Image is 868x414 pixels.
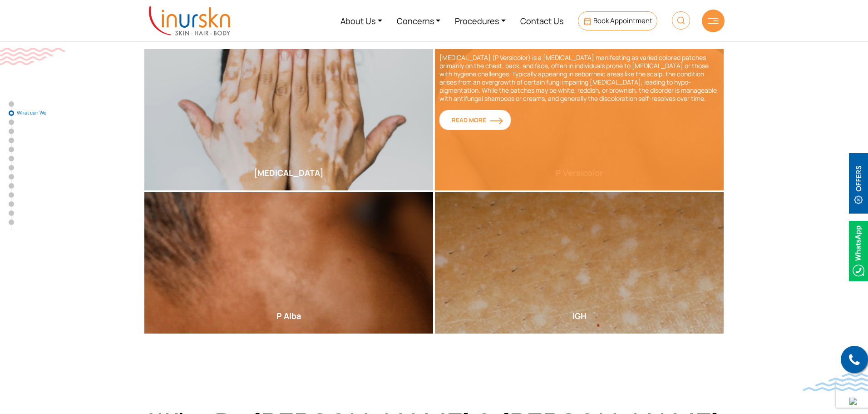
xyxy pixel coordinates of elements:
[439,110,511,130] a: Read More
[849,398,857,405] img: up-blue-arrow.svg
[17,110,62,115] span: What can We
[144,311,433,321] h2: P Alba
[672,11,690,30] img: HeaderSearch
[578,11,657,30] a: Book Appointment
[708,18,719,24] img: hamLine.svg
[390,4,448,38] a: Concerns
[849,245,868,255] a: Whatsappicon
[448,4,513,38] a: Procedures
[452,116,498,124] span: Read More
[593,16,652,25] span: Book Appointment
[849,153,868,214] img: offerBt
[149,6,230,35] img: inurskn-logo
[333,4,390,38] a: About Us
[849,221,868,281] img: Whatsappicon
[144,168,433,178] h2: [MEDICAL_DATA]
[9,110,14,116] a: What can We
[513,4,571,38] a: Contact Us
[439,53,717,103] span: [MEDICAL_DATA] (P Versicolor) is a [MEDICAL_DATA] manifesting as varied colored patches primarily...
[435,311,724,321] h2: IGH
[803,373,868,391] img: bluewave
[490,117,503,125] img: orange-arrow.svg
